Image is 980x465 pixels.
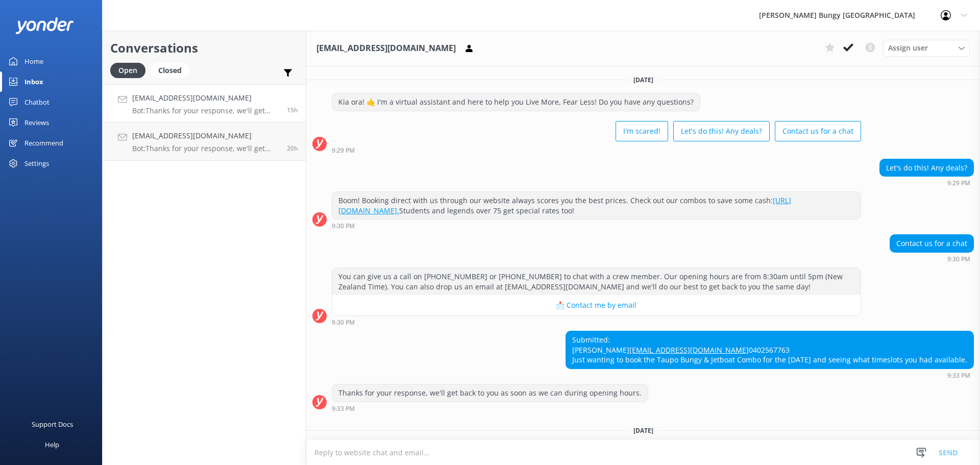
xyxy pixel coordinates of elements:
[888,42,928,54] span: Assign user
[287,144,298,153] span: Sep 22 2025 04:50pm (UTC +12:00) Pacific/Auckland
[132,144,279,153] p: Bot: Thanks for your response, we'll get back to you as soon as we can during opening hours.
[566,331,973,369] div: Submitted: [PERSON_NAME] 0402567763 Just wanting to book the Taupo Bungy & Jetboat Combo for the ...
[151,63,189,78] div: Closed
[24,153,49,174] div: Settings
[879,179,974,186] div: Sep 22 2025 09:29pm (UTC +12:00) Pacific/Auckland
[332,384,648,402] div: Thanks for your response, we'll get back to you as soon as we can during opening hours.
[332,406,355,412] strong: 9:33 PM
[880,159,973,177] div: Let's do this! Any deals?
[132,92,279,104] h4: [EMAIL_ADDRESS][DOMAIN_NAME]
[338,195,791,215] a: [URL][DOMAIN_NAME].
[332,268,861,295] div: You can give us a call on [PHONE_NUMBER] or [PHONE_NUMBER] to chat with a crew member. Our openin...
[332,320,355,326] strong: 9:30 PM
[110,63,145,78] div: Open
[616,121,668,141] button: I'm scared!
[332,148,355,154] strong: 9:29 PM
[24,71,43,92] div: Inbox
[103,123,306,161] a: [EMAIL_ADDRESS][DOMAIN_NAME]Bot:Thanks for your response, we'll get back to you as soon as we can...
[332,192,861,219] div: Boom! Booking direct with us through our website always scores you the best prices. Check out our...
[627,76,659,84] span: [DATE]
[332,405,648,412] div: Sep 22 2025 09:33pm (UTC +12:00) Pacific/Auckland
[775,121,861,141] button: Contact us for a chat
[132,106,279,115] p: Bot: Thanks for your response, we'll get back to you as soon as we can during opening hours.
[332,223,355,229] strong: 9:30 PM
[24,112,49,133] div: Reviews
[103,84,306,123] a: [EMAIL_ADDRESS][DOMAIN_NAME]Bot:Thanks for your response, we'll get back to you as soon as we can...
[316,42,456,55] h3: [EMAIL_ADDRESS][DOMAIN_NAME]
[332,146,861,154] div: Sep 22 2025 09:29pm (UTC +12:00) Pacific/Auckland
[24,51,43,71] div: Home
[132,130,279,141] h4: [EMAIL_ADDRESS][DOMAIN_NAME]
[24,92,50,112] div: Chatbot
[332,93,700,111] div: Kia ora! 🤙 I'm a virtual assistant and here to help you Live More, Fear Less! Do you have any que...
[947,373,970,379] strong: 9:33 PM
[332,222,861,229] div: Sep 22 2025 09:30pm (UTC +12:00) Pacific/Auckland
[673,121,770,141] button: Let's do this! Any deals?
[110,64,151,76] a: Open
[627,426,659,435] span: [DATE]
[32,414,73,434] div: Support Docs
[890,235,973,252] div: Contact us for a chat
[332,319,861,326] div: Sep 22 2025 09:30pm (UTC +12:00) Pacific/Auckland
[15,17,74,34] img: yonder-white-logo.png
[947,256,970,262] strong: 9:30 PM
[566,372,974,379] div: Sep 22 2025 09:33pm (UTC +12:00) Pacific/Auckland
[151,64,194,76] a: Closed
[332,295,861,315] button: 📩 Contact me by email
[110,38,298,58] h2: Conversations
[24,133,63,153] div: Recommend
[287,106,298,114] span: Sep 22 2025 09:33pm (UTC +12:00) Pacific/Auckland
[890,255,974,262] div: Sep 22 2025 09:30pm (UTC +12:00) Pacific/Auckland
[45,434,59,455] div: Help
[947,180,970,186] strong: 9:29 PM
[883,40,970,56] div: Assign User
[629,345,749,355] a: [EMAIL_ADDRESS][DOMAIN_NAME]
